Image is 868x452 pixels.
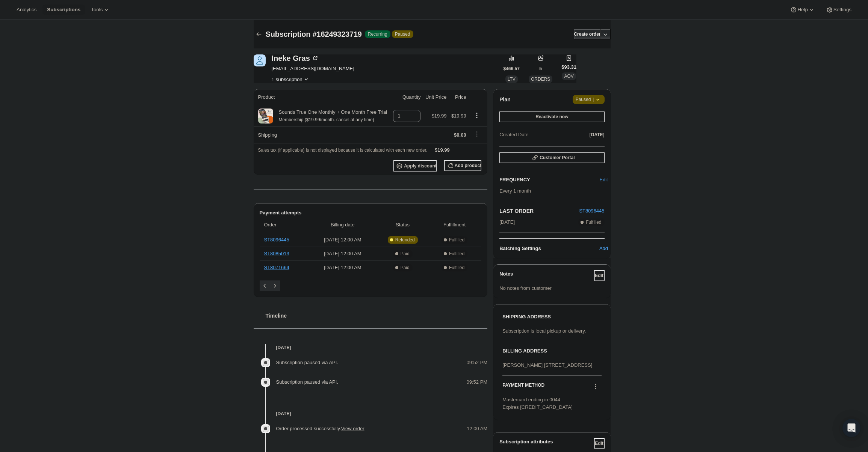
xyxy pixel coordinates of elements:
[451,113,466,119] span: $19.99
[561,63,576,71] span: $93.31
[499,188,531,194] span: Every 1 month
[270,280,280,291] button: Next
[260,209,482,217] h2: Payment attempts
[599,176,608,184] span: Edit
[91,7,103,13] span: Tools
[272,54,319,62] div: Ineke Gras
[341,426,364,431] a: View order
[821,5,856,15] button: Settings
[260,280,482,291] nav: Pagination
[797,7,808,13] span: Help
[276,379,339,385] span: Subscription paused via API.
[449,265,464,271] span: Fulfilled
[499,111,604,122] button: Reactivate now
[378,221,428,229] span: Status
[535,114,568,120] span: Reactivate now
[499,96,511,103] h2: Plan
[254,89,391,105] th: Product
[264,251,289,256] a: ST8085013
[266,312,488,319] h2: Timeline
[254,410,488,417] h4: [DATE]
[574,31,600,37] span: Create order
[42,5,85,15] button: Subscriptions
[579,208,604,214] a: ST8096445
[833,7,851,13] span: Settings
[432,221,477,229] span: Fulfillment
[599,243,609,255] button: Add
[258,108,273,124] img: product img
[502,382,544,392] h3: PAYMENT METHOD
[258,148,428,153] span: Sales tax (if applicable) is not displayed because it is calculated with each new order.
[499,131,528,139] span: Created Date
[785,5,820,15] button: Help
[590,132,605,138] span: [DATE]
[504,66,520,72] span: $466.57
[401,265,410,271] span: Paid
[449,237,464,243] span: Fulfilled
[435,147,450,153] span: $19.99
[264,265,289,270] a: ST8071664
[254,54,266,66] span: Ineke Gras
[502,313,601,321] h3: SHIPPING ADDRESS
[499,285,552,291] span: No notes from customer
[47,7,80,13] span: Subscriptions
[393,160,437,172] button: Apply discount
[279,117,374,122] small: Membership ($19.99/month. cancel at any time)
[564,74,573,79] span: AOV
[508,77,516,82] span: LTV
[449,89,468,105] th: Price
[312,236,373,244] span: [DATE] · 12:00 AM
[502,347,601,355] h3: BILLING ADDRESS
[499,218,515,226] span: [DATE]
[842,419,860,437] div: Open Intercom Messenger
[17,7,36,13] span: Analytics
[368,31,387,37] span: Recurring
[502,362,592,368] span: [PERSON_NAME] [STREET_ADDRESS]
[590,130,605,140] button: [DATE]
[312,221,373,229] span: Billing date
[401,251,410,257] span: Paid
[594,270,605,281] button: Edit
[599,245,608,252] span: Add
[395,31,410,37] span: Paused
[471,111,483,119] button: Product actions
[260,217,310,233] th: Order
[574,29,600,39] button: Create order
[579,207,604,215] button: ST8096445
[254,127,391,143] th: Shipping
[499,152,604,163] button: Customer Portal
[312,250,373,258] span: [DATE] · 12:00 AM
[432,113,447,119] span: $19.99
[586,219,601,225] span: Fulfilled
[595,440,603,446] span: Edit
[423,89,449,105] th: Unit Price
[12,5,41,15] button: Analytics
[312,264,373,271] span: [DATE] · 12:00 AM
[264,237,289,243] a: ST8096445
[535,63,546,74] button: 5
[454,132,466,138] span: $0.00
[499,270,594,281] h3: Notes
[499,176,603,184] h2: FREQUENCY
[276,426,364,431] span: Order processed successfully.
[593,96,594,102] span: |
[599,174,609,186] button: Edit
[467,378,488,386] span: 09:52 PM
[540,155,575,161] span: Customer Portal
[499,438,594,449] h3: Subscription attributes
[444,160,481,171] button: Add product
[594,438,605,449] button: Edit
[576,96,602,103] span: Paused
[499,245,603,252] h6: Batching Settings
[395,237,415,243] span: Refunded
[266,30,362,38] span: Subscription #16249323719
[404,163,437,169] span: Apply discount
[254,344,488,351] h4: [DATE]
[449,251,464,257] span: Fulfilled
[276,360,339,365] span: Subscription paused via API.
[272,65,354,72] span: [EMAIL_ADDRESS][DOMAIN_NAME]
[272,75,310,83] button: Product actions
[531,77,550,82] span: ORDERS
[504,63,520,74] button: $466.57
